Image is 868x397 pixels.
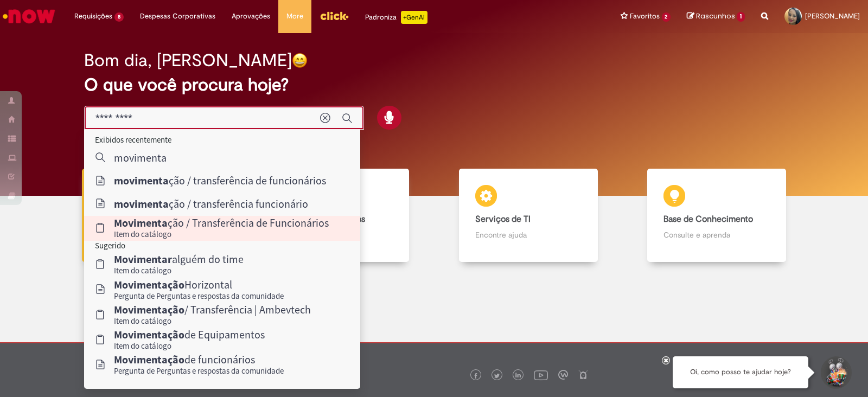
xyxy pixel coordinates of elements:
[1,5,57,27] img: ServiceNow
[737,12,745,22] span: 1
[434,169,623,262] a: Serviços de TI Encontre ajuda
[401,11,427,24] p: +GenAi
[673,356,808,388] div: Oi, como posso te ajudar hoje?
[687,11,745,22] a: Rascunhos
[232,11,270,22] span: Aprovações
[292,53,308,68] img: happy-face.png
[57,169,246,262] a: Tirar dúvidas Tirar dúvidas com Lupi Assist e Gen Ai
[140,11,215,22] span: Despesas Corporativas
[663,229,770,240] p: Consulte e aprenda
[286,11,303,22] span: More
[515,373,521,379] img: logo_footer_linkedin.png
[663,214,753,225] b: Base de Conhecimento
[805,11,860,21] span: [PERSON_NAME]
[475,214,531,225] b: Serviços de TI
[365,11,427,24] div: Padroniza
[473,373,478,379] img: logo_footer_facebook.png
[696,11,735,21] span: Rascunhos
[494,373,500,379] img: logo_footer_twitter.png
[84,75,784,94] h2: O que você procura hoje?
[475,229,582,240] p: Encontre ajuda
[662,12,671,22] span: 2
[819,356,852,389] button: Iniciar Conversa de Suporte
[623,169,812,262] a: Base de Conhecimento Consulte e aprenda
[84,51,292,70] h2: Bom dia, [PERSON_NAME]
[74,11,112,22] span: Requisições
[558,370,568,380] img: logo_footer_workplace.png
[320,8,349,24] img: click_logo_yellow_360x200.png
[114,12,124,22] span: 8
[630,11,660,22] span: Favoritos
[534,368,548,382] img: logo_footer_youtube.png
[578,370,588,380] img: logo_footer_naosei.png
